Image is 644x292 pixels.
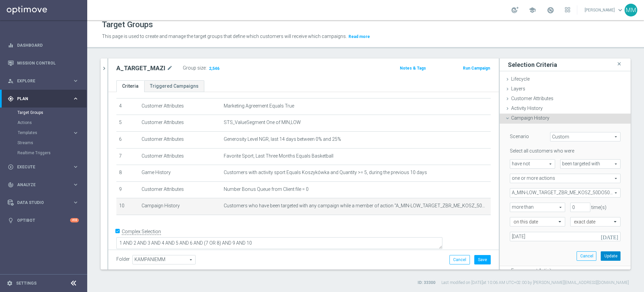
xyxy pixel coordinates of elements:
td: Customer Attributes [139,115,221,132]
span: Execute [17,165,72,169]
span: Analyze [17,183,72,187]
div: Templates [18,131,72,135]
div: Actions [17,118,87,128]
i: person_search [8,78,14,84]
button: Cancel [577,251,596,261]
a: Criteria [116,80,144,92]
div: Data Studio [8,200,72,206]
span: time(s) [591,205,606,210]
span: Customer Attributes [511,96,553,101]
a: Realtime Triggers [17,150,70,156]
span: Generosity Level NGR, last 14 days between 0% and 25% [224,136,341,142]
span: school [529,6,536,14]
button: Mission Control [7,60,79,66]
i: keyboard_arrow_right [72,78,79,84]
span: Engagement Activity [511,268,554,273]
div: Explore [8,78,72,84]
div: Analyze [8,182,72,188]
td: Customer Attributes [139,131,221,148]
span: Campaign History [511,115,549,121]
h3: Selection Criteria [508,61,557,69]
a: Mission Control [17,54,79,72]
button: play_circle_outline Execute keyboard_arrow_right [7,164,79,170]
span: STS_ValueSegment One of MIN,LOW [224,120,301,125]
span: Plan [17,97,72,101]
ng-select: exact date [570,217,621,226]
button: person_search Explore keyboard_arrow_right [7,78,79,84]
a: Settings [16,281,37,285]
div: Plan [8,96,72,102]
lable: Scenario [510,134,529,139]
i: gps_fixed [8,96,14,102]
label: ID: 33300 [418,280,435,286]
lable: Select all customers who were [510,148,574,154]
i: [DATE] [601,232,621,239]
button: gps_fixed Plan keyboard_arrow_right [7,96,79,101]
span: Templates [18,131,66,135]
span: Customers who have been targeted with any campaign while a member of action "A_MIN-LOW_TARGET_ZBR... [224,203,488,209]
span: Marketing Agreement Equals True [224,103,294,109]
i: equalizer [8,42,14,48]
a: [PERSON_NAME]keyboard_arrow_down [584,5,625,15]
span: keyboard_arrow_down [616,6,624,14]
span: Favorite Sport, Last Three Months Equals Basketball [224,153,333,159]
div: Mission Control [8,54,79,72]
td: Customer Attributes [139,98,221,115]
i: play_circle_outline [8,164,14,170]
div: +10 [70,218,79,222]
div: Data Studio keyboard_arrow_right [7,200,79,205]
a: Dashboard [17,36,79,54]
input: Select date [510,232,621,241]
span: Customers with activity sport Equals Koszykówka and Quantity >= 5, during the previous 10 days [224,170,427,175]
td: 10 [116,198,139,215]
button: equalizer Dashboard [7,43,79,48]
td: 8 [116,165,139,182]
i: close [616,59,623,69]
i: lightbulb [8,217,14,223]
button: Notes & Tags [399,65,427,72]
i: mode_edit [167,64,173,72]
button: lightbulb Optibot +10 [7,218,79,223]
button: Save [474,255,491,264]
a: Actions [17,120,70,125]
div: track_changes Analyze keyboard_arrow_right [7,182,79,187]
div: Execute [8,164,72,170]
h1: Target Groups [102,20,153,30]
td: 4 [116,98,139,115]
i: track_changes [8,182,14,188]
i: chevron_right [101,65,107,72]
span: Explore [17,79,72,83]
label: Complex Selection [122,228,161,235]
button: Read more [348,33,371,40]
label: Folder [116,256,130,262]
div: Streams [17,138,87,148]
button: Update [601,251,621,261]
i: keyboard_arrow_right [72,181,79,188]
button: Templates keyboard_arrow_right [17,130,79,135]
td: 7 [116,148,139,165]
div: Templates [17,128,87,138]
span: Number Bonus Queue from Client file = 0 [224,186,309,192]
label: : [206,65,207,71]
td: 5 [116,115,139,132]
button: Cancel [449,255,470,264]
span: Lifecycle [511,76,530,82]
td: 9 [116,181,139,198]
i: keyboard_arrow_right [72,130,79,136]
span: Layers [511,86,525,91]
td: Customer Attributes [139,181,221,198]
i: keyboard_arrow_right [72,199,79,206]
span: Data Studio [17,201,72,205]
label: Group size [183,65,206,71]
td: Campaign History [139,198,221,215]
div: Target Groups [17,108,87,118]
span: Activity History [511,106,543,111]
a: Target Groups [17,110,70,115]
div: MM [625,4,637,16]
